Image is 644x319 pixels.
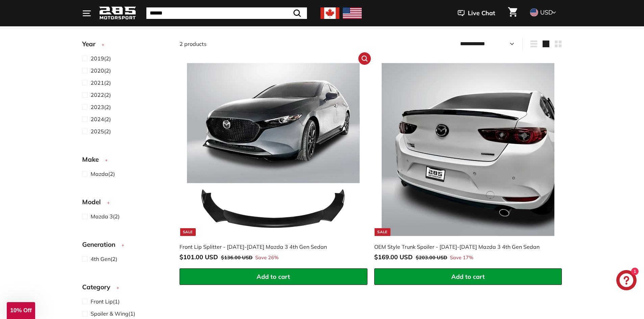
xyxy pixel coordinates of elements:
[91,67,111,75] span: (2)
[91,128,104,135] span: 2025
[540,8,553,16] span: USD
[614,270,639,292] inbox-online-store-chat: Shopify online store chat
[374,253,413,261] span: $169.00 USD
[91,298,113,305] span: Front Lip
[180,268,367,285] button: Add to cart
[375,228,390,236] div: Sale
[10,307,31,314] span: 10% Off
[180,40,371,48] div: 2 products
[91,103,111,111] span: (2)
[91,255,117,263] span: (2)
[91,67,104,74] span: 2020
[82,37,169,54] button: Year
[91,256,111,262] span: 4th Gen
[257,273,290,281] span: Add to cart
[91,297,120,305] span: (1)
[180,56,367,268] a: Sale Front Lip Splitter - [DATE]-[DATE] Mazda 3 4th Gen Sedan Save 26%
[82,39,100,49] span: Year
[82,155,104,164] span: Make
[449,5,504,22] button: Live Chat
[91,115,111,123] span: (2)
[91,91,111,99] span: (2)
[82,197,106,207] span: Model
[374,268,562,285] button: Add to cart
[91,170,115,178] span: (2)
[221,255,253,261] span: $136.00 USD
[82,238,169,255] button: Generation
[82,195,169,212] button: Model
[91,213,113,220] span: Mazda 3
[91,116,104,123] span: 2024
[82,240,120,249] span: Generation
[450,254,473,262] span: Save 17%
[91,310,135,318] span: (1)
[91,310,128,317] span: Spoiler & Wing
[374,56,562,268] a: Sale OEM Style Trunk Spoiler - [DATE]-[DATE] Mazda 3 4th Gen Sedan Save 17%
[99,5,136,21] img: Logo_285_Motorsport_areodynamics_components
[82,280,169,297] button: Category
[180,228,196,236] div: Sale
[91,54,111,62] span: (2)
[82,153,169,169] button: Make
[146,7,307,19] input: Search
[468,9,495,18] span: Live Chat
[255,254,279,262] span: Save 26%
[180,243,361,251] div: Front Lip Splitter - [DATE]-[DATE] Mazda 3 4th Gen Sedan
[91,170,108,177] span: Mazda
[374,243,555,251] div: OEM Style Trunk Spoiler - [DATE]-[DATE] Mazda 3 4th Gen Sedan
[91,104,104,110] span: 2023
[91,127,111,135] span: (2)
[91,212,120,220] span: (2)
[82,282,115,292] span: Category
[91,79,104,86] span: 2021
[180,253,218,261] span: $101.00 USD
[91,79,111,87] span: (2)
[504,2,521,25] a: Cart
[91,55,104,62] span: 2019
[7,302,35,319] div: 10% Off
[451,273,485,281] span: Add to cart
[416,255,447,261] span: $203.00 USD
[91,91,104,98] span: 2022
